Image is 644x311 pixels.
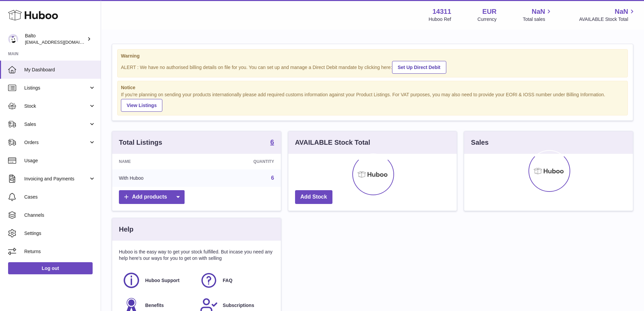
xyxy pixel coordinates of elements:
[200,271,270,289] a: FAQ
[24,85,89,91] span: Listings
[145,302,164,309] span: Benefits
[223,302,254,309] span: Subscriptions
[119,190,185,204] a: Add products
[223,277,232,284] span: FAQ
[24,158,96,164] span: Usage
[471,138,488,147] h3: Sales
[270,139,274,147] a: 6
[523,16,553,23] span: Total sales
[25,39,99,45] span: [EMAIL_ADDRESS][DOMAIN_NAME]
[24,121,89,128] span: Sales
[271,175,274,181] a: 6
[523,7,553,23] a: NaN Total sales
[579,7,636,23] a: NaN AVAILABLE Stock Total
[24,212,96,218] span: Channels
[121,99,162,112] a: View Listings
[432,7,451,16] strong: 14311
[145,277,180,284] span: Huboo Support
[579,16,636,23] span: AVAILABLE Stock Total
[119,138,162,147] h3: Total Listings
[295,138,370,147] h3: AVAILABLE Stock Total
[24,248,96,255] span: Returns
[121,84,624,91] strong: Notice
[119,249,274,262] p: Huboo is the easy way to get your stock fulfilled. But incase you need any help here's our ways f...
[25,33,86,45] div: Balto
[24,176,89,182] span: Invoicing and Payments
[122,271,193,289] a: Huboo Support
[270,139,274,145] strong: 6
[121,60,624,74] div: ALERT : We have no authorised billing details on file for you. You can set up and manage a Direct...
[112,169,201,187] td: With Huboo
[201,154,281,169] th: Quantity
[615,7,628,16] span: NaN
[482,7,496,16] strong: EUR
[112,154,201,169] th: Name
[24,230,96,237] span: Settings
[295,190,332,204] a: Add Stock
[478,16,497,23] div: Currency
[119,225,133,234] h3: Help
[392,61,446,74] a: Set Up Direct Debit
[121,53,624,59] strong: Warning
[24,194,96,200] span: Cases
[24,139,89,146] span: Orders
[8,262,93,274] a: Log out
[532,7,545,16] span: NaN
[121,92,624,112] div: If you're planning on sending your products internationally please add required customs informati...
[24,103,89,109] span: Stock
[24,67,96,73] span: My Dashboard
[8,34,18,44] img: internalAdmin-14311@internal.huboo.com
[429,16,451,23] div: Huboo Ref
